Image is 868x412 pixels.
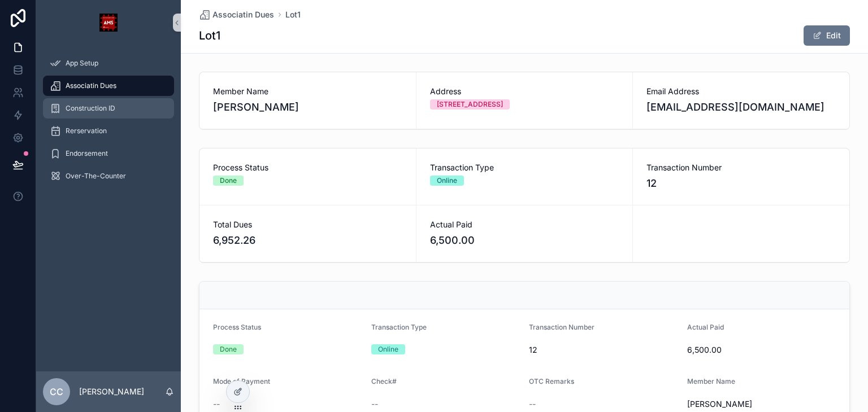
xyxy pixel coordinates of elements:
[220,176,237,186] div: Done
[529,398,536,410] span: --
[213,162,402,173] span: Process Status
[213,398,220,410] span: --
[43,53,174,73] a: App Setup
[66,59,98,68] span: App Setup
[378,344,398,354] div: Online
[43,98,174,119] a: Construction ID
[646,99,836,115] span: [EMAIL_ADDRESS][DOMAIN_NAME]
[430,233,619,248] span: 6,500.00
[646,176,836,191] span: 12
[199,9,274,20] a: Associatin Dues
[99,14,118,32] img: App logo
[199,28,220,43] h1: Lot1
[285,9,301,20] a: Lot1
[437,99,503,109] div: [STREET_ADDRESS]
[804,25,850,46] button: Edit
[50,385,63,398] span: CC
[430,219,619,230] span: Actual Paid
[66,149,108,158] span: Endorsement
[687,323,724,331] span: Actual Paid
[687,398,836,410] span: [PERSON_NAME]
[371,377,397,385] span: Check#
[529,344,678,356] span: 12
[213,233,402,248] span: 6,952.26
[66,126,107,135] span: Rerservation
[646,162,836,173] span: Transaction Number
[437,176,457,186] div: Online
[79,386,144,397] p: [PERSON_NAME]
[43,76,174,96] a: Associatin Dues
[220,344,237,354] div: Done
[66,104,115,113] span: Construction ID
[529,377,574,385] span: OTC Remarks
[213,323,261,331] span: Process Status
[430,162,619,173] span: Transaction Type
[213,219,402,230] span: Total Dues
[43,166,174,186] a: Over-The-Counter
[36,45,181,201] div: scrollable content
[430,86,619,97] span: Address
[212,9,274,20] span: Associatin Dues
[66,81,116,90] span: Associatin Dues
[213,99,402,115] span: [PERSON_NAME]
[371,398,378,410] span: --
[371,323,427,331] span: Transaction Type
[687,377,735,385] span: Member Name
[529,323,594,331] span: Transaction Number
[687,344,836,356] span: 6,500.00
[43,143,174,164] a: Endorsement
[213,86,402,97] span: Member Name
[66,172,126,181] span: Over-The-Counter
[213,377,270,385] span: Mode of Payment
[646,86,836,97] span: Email Address
[43,121,174,141] a: Rerservation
